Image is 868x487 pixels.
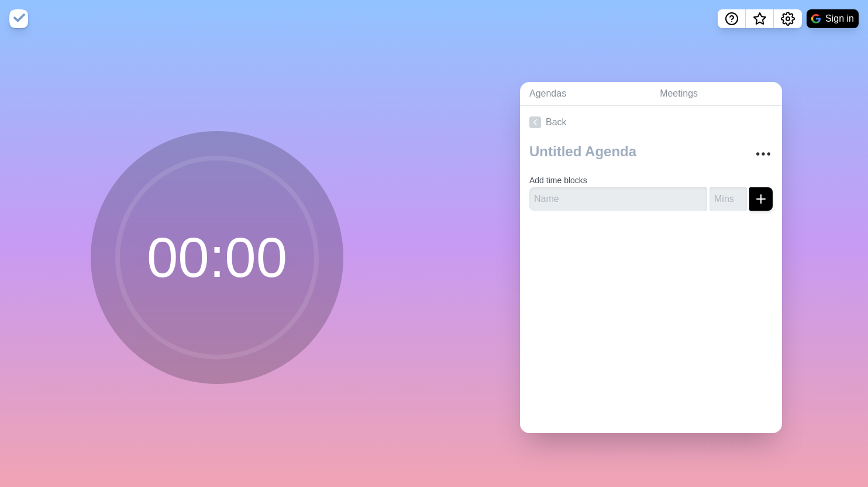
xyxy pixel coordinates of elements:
img: google logo [811,14,821,23]
button: Settings [774,9,802,28]
img: timeblocks logo [9,9,28,28]
button: Sign in [807,9,859,28]
a: Back [520,106,782,139]
input: Name [529,187,707,211]
label: Add time blocks [529,176,587,185]
button: More [752,142,775,166]
button: What’s new [746,9,774,28]
a: Meetings [650,82,782,106]
a: Agendas [520,82,650,106]
input: Mins [709,187,747,211]
button: Help [718,9,746,28]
